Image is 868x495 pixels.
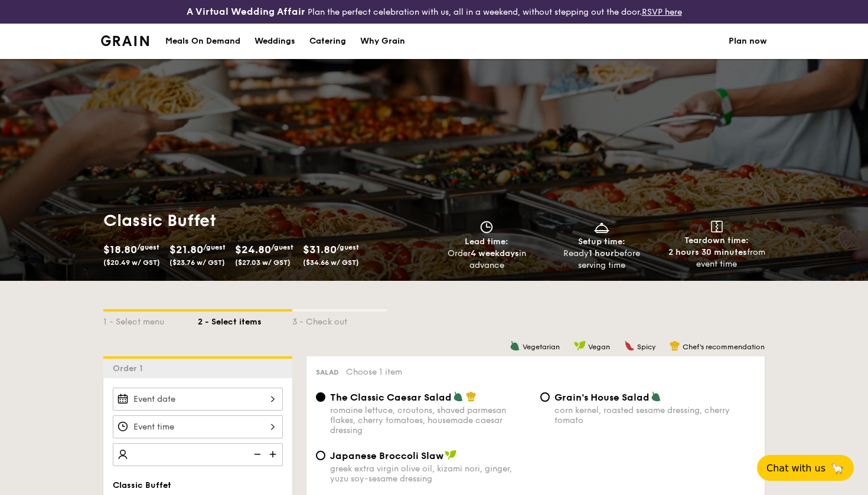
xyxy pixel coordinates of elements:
span: Grain's House Salad [554,392,650,403]
span: $18.80 [103,243,137,256]
strong: 1 hour [589,248,614,258]
span: Choose 1 item [346,367,402,377]
input: Event date [113,388,283,411]
span: Lead time: [465,237,508,247]
span: /guest [271,243,293,251]
img: icon-add.58712e84.svg [265,443,283,466]
img: Grain [101,35,149,46]
div: corn kernel, roasted sesame dressing, cherry tomato [554,405,755,425]
span: Setup time: [578,237,625,247]
span: $24.80 [235,243,271,256]
img: icon-vegetarian.fe4039eb.svg [453,391,464,402]
strong: 2 hours 30 minutes [668,247,747,257]
span: The Classic Caesar Salad [330,392,452,403]
div: Plan the perfect celebration with us, all in a weekend, without stepping out the door. [145,5,723,19]
a: Logotype [101,35,149,46]
span: Teardown time: [684,235,749,245]
a: Plan now [729,24,767,59]
span: ($23.76 w/ GST) [169,258,225,267]
div: Catering [309,24,346,59]
img: icon-reduce.1d2dbef1.svg [247,443,265,466]
span: /guest [137,243,159,251]
span: $31.80 [303,243,337,256]
span: Chef's recommendation [683,343,765,351]
span: Vegan [588,343,610,351]
img: icon-vegan.f8ff3823.svg [574,340,586,351]
a: Catering [302,24,353,59]
img: icon-vegetarian.fe4039eb.svg [510,340,520,351]
div: Why Grain [360,24,405,59]
span: Order 1 [113,363,148,373]
input: Grain's House Saladcorn kernel, roasted sesame dressing, cherry tomato [540,392,550,402]
img: icon-vegetarian.fe4039eb.svg [651,391,661,402]
a: Meals On Demand [158,24,247,59]
input: The Classic Caesar Saladromaine lettuce, croutons, shaved parmesan flakes, cherry tomatoes, house... [316,392,325,402]
span: ($27.03 w/ GST) [235,258,291,267]
div: romaine lettuce, croutons, shaved parmesan flakes, cherry tomatoes, housemade caesar dressing [330,405,531,435]
img: icon-spicy.37a8142b.svg [624,340,635,351]
button: Chat with us🦙 [757,455,854,481]
div: Weddings [254,24,295,59]
span: Chat with us [766,463,825,474]
span: ($20.49 w/ GST) [103,258,160,267]
input: Event time [113,415,283,438]
span: Spicy [637,343,655,351]
img: icon-clock.2db775ea.svg [478,221,495,234]
div: 2 - Select items [198,312,292,328]
span: ($34.66 w/ GST) [303,258,359,267]
span: /guest [337,243,359,251]
span: $21.80 [169,243,203,256]
div: 3 - Check out [292,312,387,328]
span: Classic Buffet [113,480,171,490]
h4: A Virtual Wedding Affair [187,5,305,19]
a: RSVP here [642,7,682,17]
strong: 4 weekdays [471,248,519,258]
span: Japanese Broccoli Slaw [330,450,443,461]
span: /guest [203,243,226,251]
span: 🦙 [830,461,844,475]
img: icon-teardown.65201eee.svg [711,221,723,232]
img: icon-chef-hat.a58ddaea.svg [670,340,680,351]
div: greek extra virgin olive oil, kizami nori, ginger, yuzu soy-sesame dressing [330,464,531,484]
div: from event time [664,247,769,270]
img: icon-dish.430c3a2e.svg [593,221,611,234]
img: icon-chef-hat.a58ddaea.svg [466,391,477,402]
a: Weddings [247,24,302,59]
span: Vegetarian [523,343,560,351]
div: Order in advance [434,248,540,271]
a: Why Grain [353,24,412,59]
div: Ready before serving time [549,248,655,271]
div: 1 - Select menu [103,312,198,328]
h1: Classic Buffet [103,210,429,231]
input: Japanese Broccoli Slawgreek extra virgin olive oil, kizami nori, ginger, yuzu soy-sesame dressing [316,451,325,460]
span: Salad [316,368,339,376]
div: Meals On Demand [165,24,240,59]
img: icon-vegan.f8ff3823.svg [445,450,456,460]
